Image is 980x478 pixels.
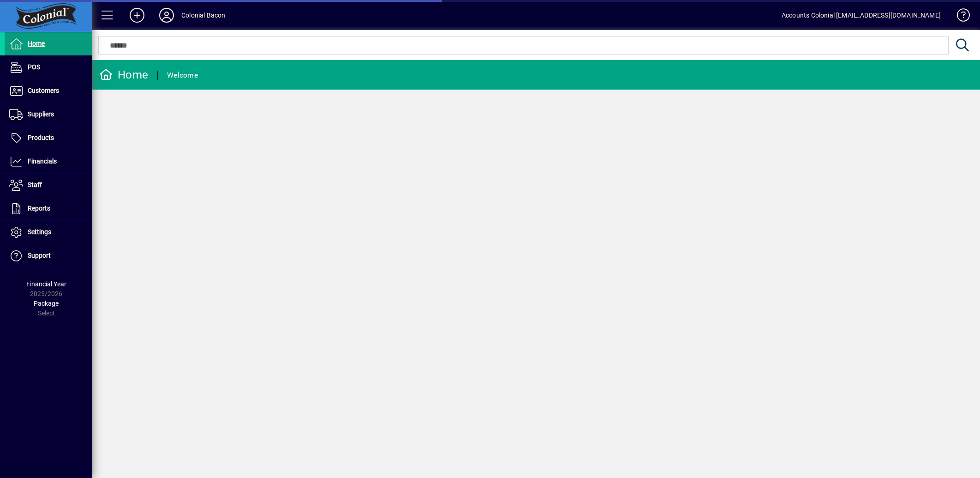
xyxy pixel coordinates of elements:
[5,174,92,197] a: Staff
[181,8,225,23] div: Colonial Bacon
[5,221,92,244] a: Settings
[28,40,45,47] span: Home
[5,56,92,79] a: POS
[28,252,51,259] span: Support
[782,8,941,23] div: Accounts Colonial [EMAIL_ADDRESS][DOMAIN_NAME]
[5,79,92,103] a: Customers
[167,68,198,83] div: Welcome
[5,197,92,220] a: Reports
[26,280,66,288] span: Financial Year
[122,7,152,24] button: Add
[152,7,181,24] button: Profile
[28,110,54,118] span: Suppliers
[99,67,148,82] div: Home
[5,103,92,126] a: Suppliers
[28,181,42,188] span: Staff
[28,228,51,236] span: Settings
[950,2,968,32] a: Knowledge Base
[5,127,92,150] a: Products
[34,300,59,307] span: Package
[28,63,40,71] span: POS
[28,134,54,141] span: Products
[28,205,50,212] span: Reports
[5,244,92,267] a: Support
[5,150,92,173] a: Financials
[28,87,59,94] span: Customers
[28,157,57,165] span: Financials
